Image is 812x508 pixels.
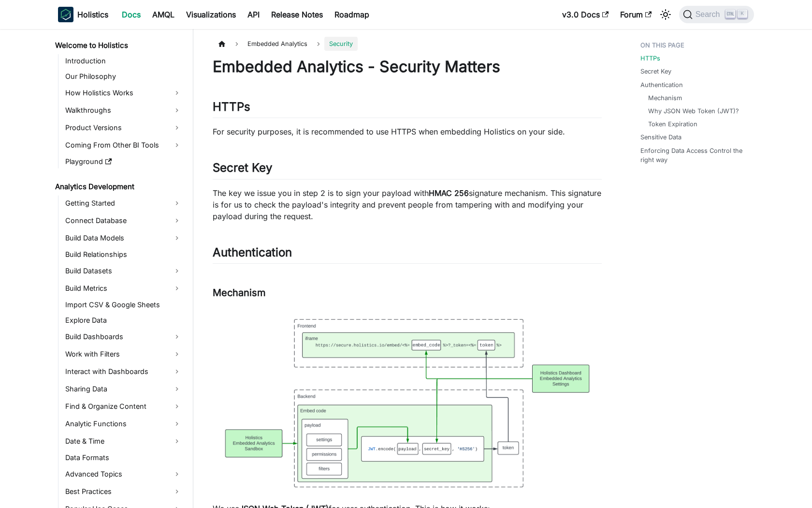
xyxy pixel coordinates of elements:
a: Work with Filters [62,346,185,362]
a: Introduction [62,54,185,68]
a: Explore Data [62,314,185,327]
span: Security [324,37,358,51]
a: HTTPs [640,54,660,63]
a: Roadmap [329,7,375,22]
a: Why JSON Web Token (JWT)? [648,106,739,116]
a: Product Versions [62,120,185,135]
h1: Embedded Analytics - Security Matters [213,57,602,76]
a: Welcome to Holistics [52,39,185,52]
a: Analytic Functions [62,416,185,432]
a: Visualizations [180,7,242,22]
a: Analytics Development [52,180,185,194]
a: Best Practices [62,484,185,499]
a: Data Formats [62,451,185,464]
a: Build Dashboards [62,329,185,344]
a: Connect Database [62,213,185,228]
p: The key we issue you in step 2 is to sign your payload with signature mechanism. This signature i... [213,187,602,222]
a: Token Expiration [648,120,697,129]
a: Playground [62,155,185,168]
a: Interact with Dashboards [62,364,185,379]
a: Sharing Data [62,381,185,397]
a: Mechanism [648,93,682,103]
a: Sensitive Data [640,133,681,142]
p: For security purposes, it is recommended to use HTTPS when embedding Holistics on your side. [213,126,602,137]
nav: Docs sidebar [48,29,193,508]
a: Build Data Models [62,230,185,246]
a: Walkthroughs [62,103,185,118]
a: API [242,7,265,22]
img: Holistics [58,7,73,22]
a: Build Metrics [62,281,185,296]
h3: Mechanism [213,287,602,299]
a: Authentication [640,80,683,90]
a: v3.0 Docs [556,7,614,22]
button: Search (Ctrl+K) [679,6,754,23]
a: Find & Organize Content [62,399,185,414]
a: Build Datasets [62,263,185,279]
h2: Authentication [213,245,602,264]
nav: Breadcrumbs [213,37,602,51]
a: Coming From Other BI Tools [62,137,185,153]
a: Release Notes [265,7,329,22]
h2: Secret Key [213,161,602,179]
a: Import CSV & Google Sheets [62,298,185,312]
b: Holistics [77,9,108,20]
span: Search [693,10,726,19]
a: Build Relationships [62,248,185,261]
span: Embedded Analytics [243,37,312,51]
strong: HMAC 256 [429,188,469,198]
a: Enforcing Data Access Control the right way [640,146,748,164]
a: AMQL [146,7,180,22]
a: Docs [116,7,146,22]
a: Advanced Topics [62,466,185,482]
h2: HTTPs [213,100,602,118]
a: Date & Time [62,433,185,449]
kbd: K [738,10,747,18]
a: Home page [213,37,231,51]
a: How Holistics Works [62,85,185,101]
button: Switch between dark and light mode (currently light mode) [658,7,673,22]
a: HolisticsHolistics [58,7,108,22]
a: Forum [614,7,657,22]
a: Getting Started [62,195,185,211]
a: Secret Key [640,67,671,76]
a: Our Philosophy [62,70,185,83]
